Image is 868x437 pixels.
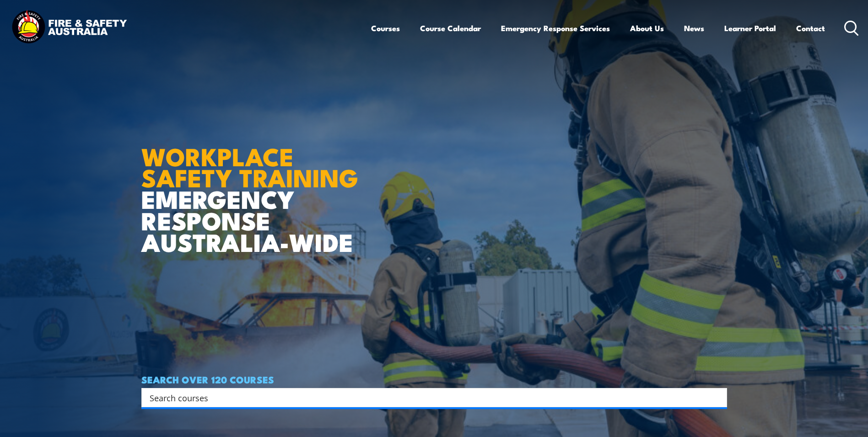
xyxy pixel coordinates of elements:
a: Courses [371,16,400,40]
h4: SEARCH OVER 120 COURSES [141,374,727,384]
a: Emergency Response Services [501,16,610,40]
strong: WORKPLACE SAFETY TRAINING [141,137,358,196]
a: Contact [796,16,825,40]
a: Course Calendar [420,16,481,40]
a: About Us [630,16,664,40]
input: Search input [150,391,707,404]
form: Search form [151,391,709,404]
button: Search magnifier button [711,391,724,404]
h1: EMERGENCY RESPONSE AUSTRALIA-WIDE [141,122,365,252]
a: News [684,16,704,40]
a: Learner Portal [724,16,776,40]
